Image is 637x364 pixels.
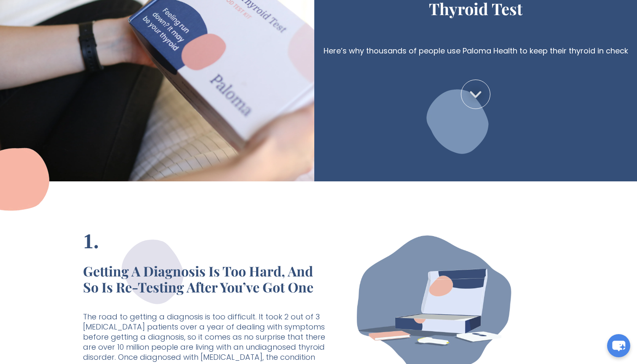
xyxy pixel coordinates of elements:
[83,263,326,295] h1: Getting a diagnosis is too hard, and so is re-testing after you’ve got one
[324,46,628,56] h3: Here’s why thousands of people use Paloma Health to keep their thyroid in check
[607,334,630,357] button: chat-button
[83,232,99,250] h1: 1.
